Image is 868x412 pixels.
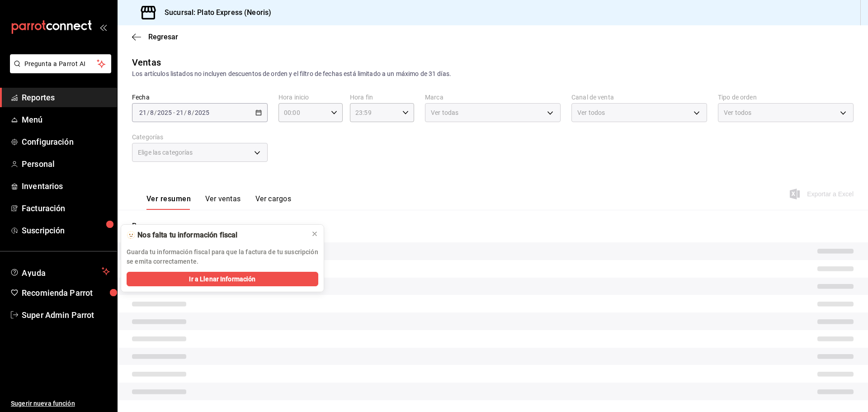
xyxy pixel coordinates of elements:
[132,94,268,100] label: Fecha
[22,202,110,214] span: Facturación
[187,109,192,116] input: --
[184,109,187,116] span: /
[139,109,147,116] input: --
[22,180,110,192] span: Inventarios
[22,309,110,321] span: Super Admin Parrot
[154,109,157,116] span: /
[148,33,178,41] span: Regresar
[127,247,318,266] p: Guarda tu información fiscal para que la factura de tu suscripción se emita correctamente.
[173,109,175,116] span: -
[22,287,110,299] span: Recomienda Parrot
[132,134,268,140] label: Categorías
[192,109,194,116] span: /
[150,109,154,116] input: --
[22,136,110,148] span: Configuración
[99,24,107,31] button: open_drawer_menu
[138,148,193,157] span: Elige las categorías
[10,54,111,73] button: Pregunta a Parrot AI
[132,221,854,232] p: Resumen
[189,275,255,284] span: Ir a Llenar Información
[147,109,150,116] span: /
[22,158,110,170] span: Personal
[718,94,854,100] label: Tipo de orden
[577,108,605,117] span: Ver todos
[425,94,561,100] label: Marca
[157,109,172,116] input: ----
[127,230,304,240] div: 🫥 Nos falta tu información fiscal
[205,194,241,210] button: Ver ventas
[22,114,110,126] span: Menú
[146,194,291,210] div: navigation tabs
[571,94,707,100] label: Canal de venta
[194,109,210,116] input: ----
[176,109,184,116] input: --
[350,94,414,100] label: Hora fin
[127,272,318,286] button: Ir a Llenar Información
[132,33,178,41] button: Regresar
[431,108,458,117] span: Ver todas
[22,91,110,104] span: Reportes
[278,94,343,100] label: Hora inicio
[157,7,271,18] h3: Sucursal: Plato Express (Neoris)
[724,108,751,117] span: Ver todos
[22,266,98,277] span: Ayuda
[22,224,110,237] span: Suscripción
[146,194,191,210] button: Ver resumen
[132,69,854,79] div: Los artículos listados no incluyen descuentos de orden y el filtro de fechas está limitado a un m...
[255,194,292,210] button: Ver cargos
[132,56,161,69] div: Ventas
[11,399,110,408] span: Sugerir nueva función
[24,59,97,69] span: Pregunta a Parrot AI
[6,66,111,75] a: Pregunta a Parrot AI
